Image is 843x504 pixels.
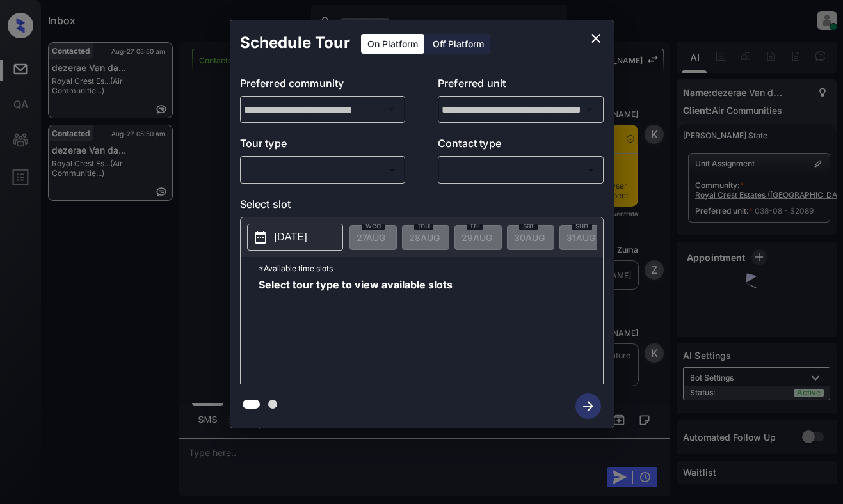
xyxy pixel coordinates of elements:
[438,136,604,156] p: Contact type
[583,26,609,51] button: close
[259,280,453,382] span: Select tour type to view available slots
[230,20,360,65] h2: Schedule Tour
[426,34,490,54] div: Off Platform
[361,34,424,54] div: On Platform
[240,196,604,217] p: Select slot
[438,75,604,96] p: Preferred unit
[275,230,307,245] p: [DATE]
[247,224,343,251] button: [DATE]
[240,136,406,156] p: Tour type
[240,75,406,96] p: Preferred community
[259,257,603,280] p: *Available time slots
